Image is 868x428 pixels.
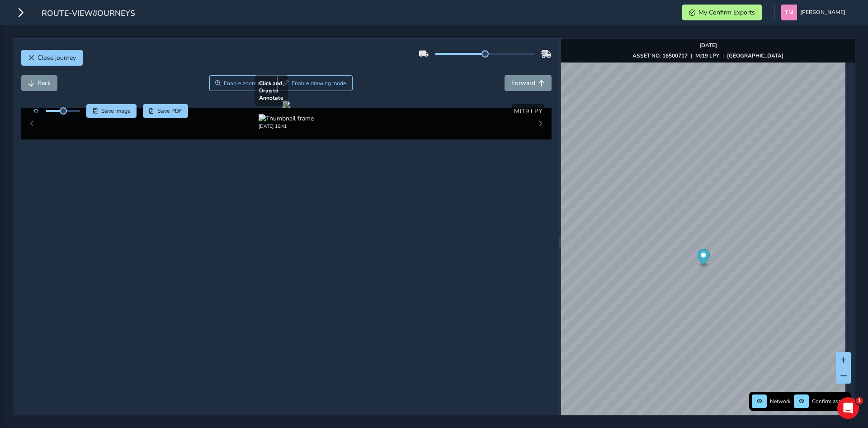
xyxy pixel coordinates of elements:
[781,5,849,20] button: [PERSON_NAME]
[209,75,278,91] button: Zoom
[259,114,314,123] img: Thumbnail frame
[699,42,717,49] strong: [DATE]
[157,107,182,115] span: Save PDF
[505,75,552,91] button: Forward
[292,80,346,87] span: Enable drawing mode
[632,52,688,59] strong: ASSET NO. 16500717
[695,52,719,59] strong: MJ19 LPY
[812,398,848,405] span: Confirm assets
[682,5,762,20] button: My Confirm Exports
[856,397,863,404] span: 1
[514,107,542,115] span: MJ19 LPY
[698,8,755,17] span: My Confirm Exports
[101,107,131,115] span: Save image
[632,52,783,59] div: | |
[38,79,51,87] span: Back
[277,75,353,91] button: Draw
[259,123,314,130] div: [DATE] 10:41
[511,79,535,87] span: Forward
[86,104,137,118] button: Save
[800,5,845,20] span: [PERSON_NAME]
[143,104,189,118] button: PDF
[781,5,797,20] img: diamond-layout
[21,75,57,91] button: Back
[770,398,791,405] span: Network
[727,52,783,59] strong: [GEOGRAPHIC_DATA]
[837,397,859,419] iframe: Intercom live chat
[38,53,76,62] span: Close journey
[224,80,272,87] span: Enable zoom mode
[42,8,135,20] span: route-view/journeys
[698,249,710,268] div: Map marker
[21,50,83,66] button: Close journey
